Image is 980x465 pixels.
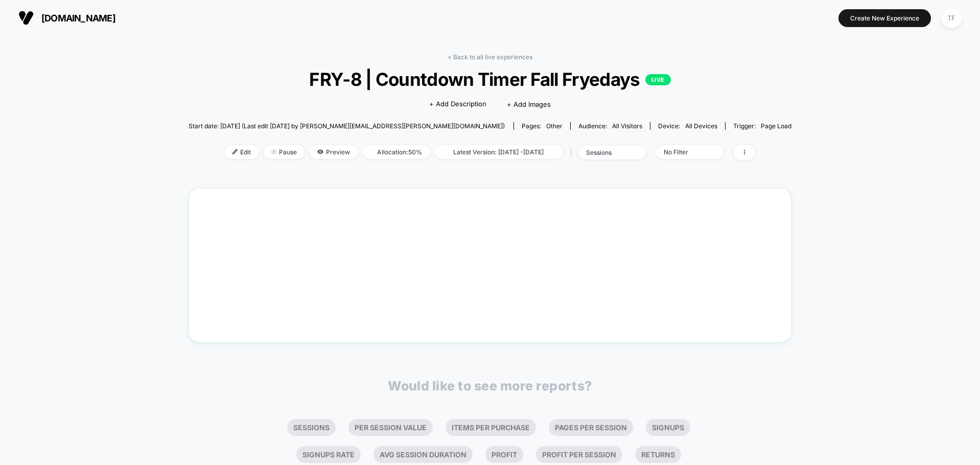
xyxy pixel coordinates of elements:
[612,122,642,130] span: All Visitors
[942,8,962,28] div: TF
[219,68,761,90] span: FRY-8 | Countdown Timer Fall Fryedays
[232,149,238,154] img: edit
[507,100,551,108] span: + Add Images
[271,149,276,154] img: end
[388,378,592,393] p: Would like to see more reports?
[733,122,791,130] div: Trigger:
[664,148,705,156] div: No Filter
[18,10,34,26] img: Visually logo
[586,149,627,156] div: sessions
[536,446,622,463] li: Profit Per Session
[761,122,791,130] span: Page Load
[568,145,578,160] span: |
[650,122,725,130] span: Device:
[448,53,532,61] a: < Back to all live experiences
[939,8,965,29] button: TF
[685,122,717,130] span: all devices
[374,446,473,463] li: Avg Session Duration
[287,419,336,436] li: Sessions
[549,419,633,436] li: Pages Per Session
[485,446,523,463] li: Profit
[310,145,358,159] span: Preview
[363,145,430,159] span: Allocation: 50%
[264,145,305,159] span: Pause
[578,122,642,130] div: Audience:
[646,419,690,436] li: Signups
[645,74,671,85] p: LIVE
[435,145,563,159] span: Latest Version: [DATE] - [DATE]
[635,446,681,463] li: Returns
[838,9,931,27] button: Create New Experience
[546,122,563,130] span: other
[446,419,536,436] li: Items Per Purchase
[296,446,361,463] li: Signups Rate
[225,145,259,159] span: Edit
[348,419,433,436] li: Per Session Value
[15,10,119,26] button: [DOMAIN_NAME]
[429,99,486,109] span: + Add Description
[522,122,563,130] div: Pages:
[41,13,115,24] span: [DOMAIN_NAME]
[189,122,505,130] span: Start date: [DATE] (Last edit [DATE] by [PERSON_NAME][EMAIL_ADDRESS][PERSON_NAME][DOMAIN_NAME])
